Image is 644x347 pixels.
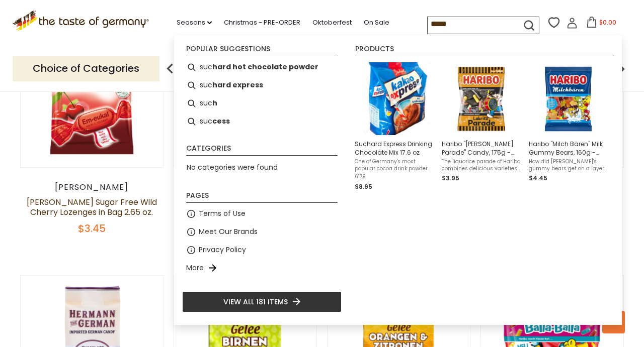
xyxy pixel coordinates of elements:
[182,94,342,112] li: such
[529,174,547,182] span: $4.45
[599,18,616,27] span: $0.00
[442,158,521,172] span: The liquorice parade of Haribo combines delicious varieties such as Sali liquorice, staffettes, c...
[186,192,338,203] li: Pages
[212,115,230,127] b: cess
[438,58,525,196] li: Haribo "Lakritz Parade" Candy, 175g - Made in Germany
[224,17,300,28] a: Christmas - PRE-ORDER
[78,221,106,236] span: $3.45
[199,208,246,219] a: Terms of Use
[182,241,342,259] li: Privacy Policy
[529,62,608,192] a: Haribo Milch BarenHaribo "Milch Bären" Milk Gummy Bears, 160g - Made in [GEOGRAPHIC_DATA]How did ...
[27,196,157,218] a: [PERSON_NAME] Sugar Free Wild Cherry Lozenges in Bag 2.65 oz.
[182,112,342,131] li: success
[445,62,518,135] img: Haribo Lakritz Parade
[351,58,438,196] li: Suchard Express Drinking Chocolate Mix 17.6 oz
[182,76,342,94] li: suchard express
[355,140,434,157] span: Suchard Express Drinking Chocolate Mix 17.6 oz
[187,162,278,172] span: No categories were found
[182,205,342,223] li: Terms of Use
[442,62,521,192] a: Haribo Lakritz ParadeHaribo "[PERSON_NAME] Parade" Candy, 175g - Made in [GEOGRAPHIC_DATA]The liq...
[174,36,622,325] div: Instant Search Results
[199,244,246,256] a: Privacy Policy
[355,62,434,192] a: Suchard Express Drinking Chocolate Mix 17.6 ozOne of Germany's most popular cocoa drink powder mi...
[355,45,614,56] li: Products
[525,58,612,196] li: Haribo "Milch Bären" Milk Gummy Bears, 160g - Made in Germany
[160,59,180,79] img: previous arrow
[364,17,389,28] a: On Sale
[186,45,338,56] li: Popular suggestions
[529,140,608,157] span: Haribo "Milch Bären" Milk Gummy Bears, 160g - Made in [GEOGRAPHIC_DATA]
[182,259,342,277] li: More
[199,226,258,238] a: Meet Our Brands
[212,61,318,73] b: hard hot chocolate powder
[532,62,605,135] img: Haribo Milch Baren
[442,174,459,182] span: $3.95
[177,17,212,28] a: Seasons
[442,140,521,157] span: Haribo "[PERSON_NAME] Parade" Candy, 175g - Made in [GEOGRAPHIC_DATA]
[212,97,217,109] b: h
[182,291,342,312] li: View all 181 items
[580,17,622,32] button: $0.00
[21,26,163,168] img: Dr. Soldan Sugar Free Wild Cherry Lozenges in Bag 2.65 oz.
[186,145,338,156] li: Categories
[529,158,608,172] span: How did [PERSON_NAME]'s gummy bears get on a layer of milk foam? Nobody knows for sure, but the c...
[212,79,263,91] b: hard express
[355,158,434,172] span: One of Germany's most popular cocoa drink powder mixes. Based on a Swiss formula, this mix create...
[223,296,288,307] span: View all 181 items
[13,56,159,81] p: Choice of Categories
[312,17,352,28] a: Oktoberfest
[182,223,342,241] li: Meet Our Brands
[355,182,372,191] span: $8.95
[355,173,434,180] span: 6179
[182,58,342,76] li: suchard hot chocolate powder
[20,182,164,192] div: [PERSON_NAME]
